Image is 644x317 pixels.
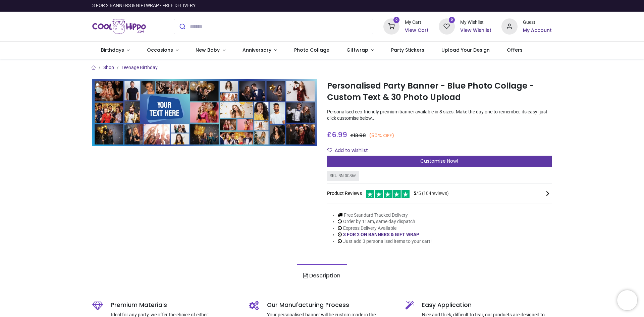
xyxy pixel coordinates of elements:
li: Free Standard Tracked Delivery [338,212,432,219]
div: SKU: BN-00866 [327,171,359,181]
span: 13.98 [354,132,366,139]
a: Logo of Cool Hippo [92,17,146,36]
span: Anniversary [243,47,271,53]
span: Upload Your Design [441,47,490,53]
span: Customise Now! [420,158,458,164]
li: Just add 3 personalised items to your cart! [338,238,432,245]
sup: 0 [393,17,400,23]
h5: Premium Materials [111,301,239,309]
span: £ [327,130,347,140]
span: /5 ( 104 reviews) [414,190,449,197]
span: 6.99 [332,130,347,140]
h1: Personalised Party Banner - Blue Photo Collage - Custom Text & 30 Photo Upload [327,80,552,103]
img: Personalised Party Banner - Blue Photo Collage - Custom Text & 30 Photo Upload [92,79,317,146]
a: Teenage Birthday [121,65,158,70]
img: Cool Hippo [92,17,146,36]
a: New Baby [187,42,234,59]
small: (50% OFF) [369,132,394,139]
span: £ [350,132,366,139]
li: Express Delivery Available [338,225,432,232]
a: Anniversary [234,42,285,59]
span: Photo Collage [294,47,329,53]
div: 3 FOR 2 BANNERS & GIFTWRAP - FREE DELIVERY [92,2,196,9]
a: Occasions [138,42,187,59]
a: View Wishlist [460,27,491,34]
iframe: Brevo live chat [617,290,637,310]
span: New Baby [196,47,220,53]
button: Submit [174,19,190,34]
li: Order by 11am, same day dispatch [338,218,432,225]
div: My Cart [405,19,429,26]
span: Party Stickers [391,47,424,53]
p: Personalised eco-friendly premium banner available in 8 sizes. Make the day one to remember, its ... [327,109,552,122]
iframe: Customer reviews powered by Trustpilot [411,2,552,9]
a: Description [297,264,347,287]
i: Add to wishlist [327,148,332,153]
button: Add to wishlistAdd to wishlist [327,145,374,156]
h5: Our Manufacturing Process [267,301,395,309]
a: 0 [383,23,399,29]
a: Giftwrap [338,42,382,59]
span: Occasions [147,47,173,53]
span: Birthdays [101,47,124,53]
a: Shop [103,65,114,70]
sup: 0 [449,17,455,23]
a: Birthdays [92,42,138,59]
a: View Cart [405,27,429,34]
span: 5 [414,191,416,196]
a: 3 FOR 2 ON BANNERS & GIFT WRAP [343,232,419,237]
div: Guest [523,19,552,26]
div: Product Reviews [327,189,552,198]
a: 0 [439,23,455,29]
span: Offers [507,47,523,53]
a: My Account [523,27,552,34]
h5: Easy Application [422,301,552,309]
div: My Wishlist [460,19,491,26]
span: Giftwrap [346,47,368,53]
